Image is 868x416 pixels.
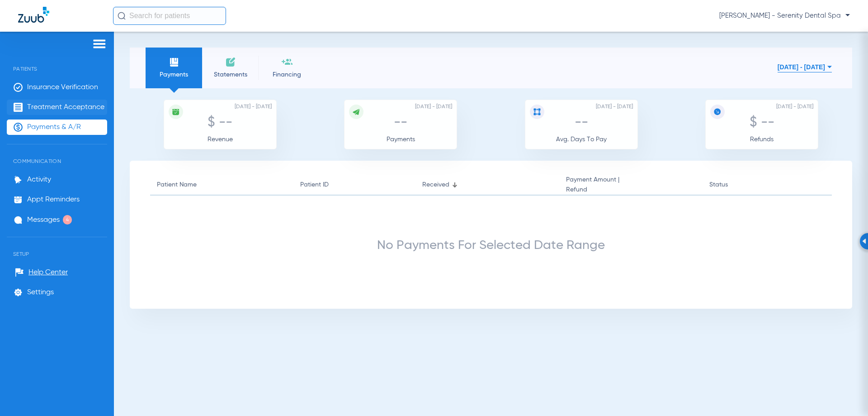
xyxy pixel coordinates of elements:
img: icon [713,108,722,116]
div: Payment Amount | [566,175,619,195]
span: Patients [7,52,107,72]
span: [PERSON_NAME] - Serenity Dental Spa [719,11,850,20]
img: invoices icon [225,57,236,67]
span: Payments & A/R [27,123,81,132]
span: $ -- [750,116,774,129]
div: Received [422,180,552,190]
img: hamburger-icon [92,38,107,49]
span: Revenue [208,136,233,143]
span: Activity [27,175,51,184]
span: Treatment Acceptance [27,103,104,112]
img: icon [172,108,180,116]
iframe: Chat Widget [823,373,868,416]
button: [DATE] - [DATE] [778,58,832,76]
span: Communication [7,144,107,164]
span: -- [575,116,588,129]
img: Arrow [862,239,866,244]
span: Settings [27,288,54,297]
img: Search Icon [118,12,126,20]
div: Patient Name [157,180,197,190]
img: icon [352,108,360,116]
input: Search for patients [113,7,226,25]
div: Payment Amount |Refund [566,175,696,195]
span: [DATE] - [DATE] [415,102,452,111]
span: Avg. Days To Pay [556,136,607,143]
span: Appt Reminders [27,195,80,204]
span: [DATE] - [DATE] [235,102,272,111]
div: Received [422,180,449,190]
span: 4 [63,215,72,225]
div: Status [709,180,728,190]
span: Messages [27,215,60,225]
span: $ -- [208,116,232,129]
span: [DATE] - [DATE] [776,102,813,111]
span: Setup [7,237,107,257]
span: [DATE] - [DATE] [596,102,633,111]
span: Financing [265,70,308,79]
div: Patient ID [300,180,409,190]
div: Patient Name [157,180,287,190]
img: Zuub Logo [18,7,49,23]
img: icon [533,108,541,116]
img: financing icon [282,57,292,67]
div: No Payments For Selected Date Range [150,241,832,250]
div: Patient ID [300,180,329,190]
span: Payments [152,70,195,79]
span: Statements [209,70,252,79]
img: payments icon [169,57,179,67]
span: Insurance Verification [27,83,98,92]
span: Help Center [28,268,68,277]
div: Status [709,180,803,190]
span: -- [394,116,407,129]
span: Refund [566,185,619,195]
span: Refunds [750,136,774,143]
span: Payments [387,136,415,143]
a: Help Center [15,268,68,277]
